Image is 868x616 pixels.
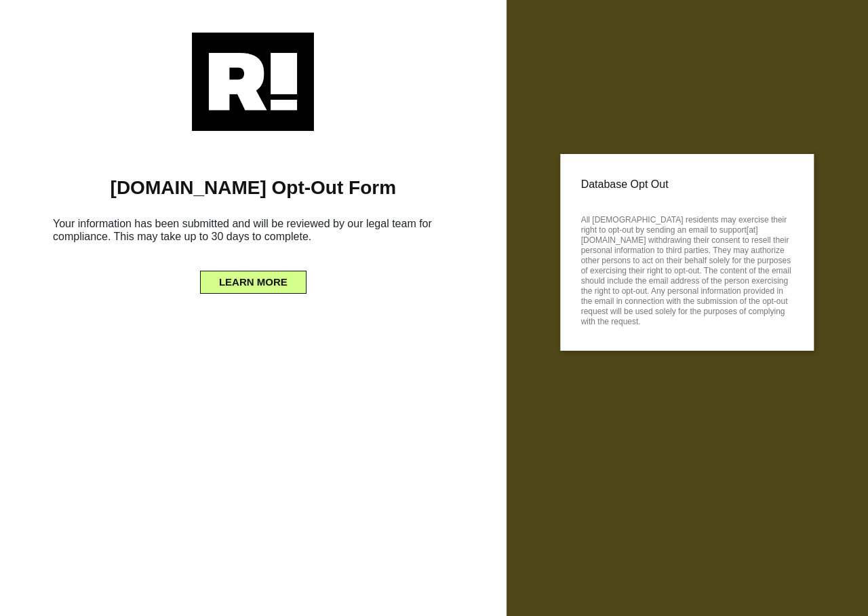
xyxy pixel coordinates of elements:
[581,174,793,195] p: Database Opt Out
[200,271,307,294] button: LEARN MORE
[20,176,486,199] h1: [DOMAIN_NAME] Opt-Out Form
[192,33,314,131] img: Retention.com
[581,211,793,327] p: All [DEMOGRAPHIC_DATA] residents may exercise their right to opt-out by sending an email to suppo...
[20,212,486,254] h6: Your information has been submitted and will be reviewed by our legal team for compliance. This m...
[200,273,307,284] a: LEARN MORE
